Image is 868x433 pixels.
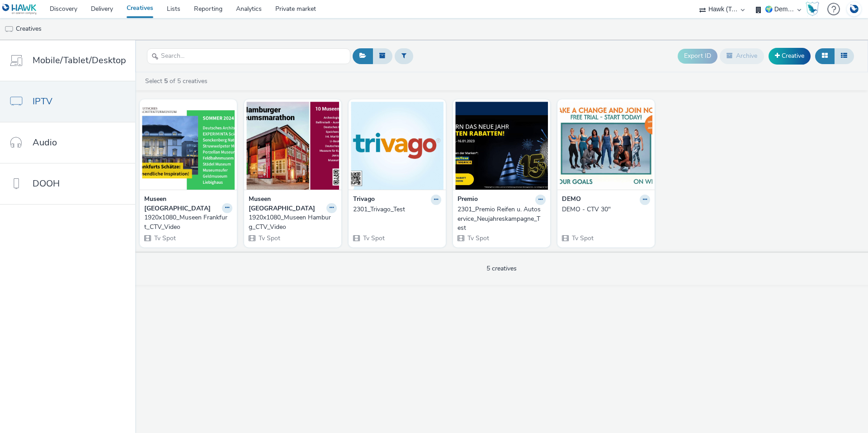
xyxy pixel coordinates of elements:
[486,264,517,273] span: 5 creatives
[458,195,478,205] strong: Premio
[147,48,350,64] input: Search...
[249,195,324,213] strong: Museen [GEOGRAPHIC_DATA]
[458,205,542,233] div: 2301_Premio Reifen u. Autoservice_Neujahreskampagne_Test
[815,48,835,64] button: Grid
[351,102,443,190] img: 2301_Trivago_Test visual
[562,195,581,205] strong: DEMO
[144,213,232,232] a: 1920x1080_Museen Frankfurt_CTV_Video
[806,2,819,16] img: Hawk Academy
[164,77,168,85] strong: 5
[678,49,717,63] button: Export ID
[769,48,811,64] a: Creative
[847,2,861,17] img: Account DE
[33,136,57,149] span: Audio
[571,234,594,242] span: Tv Spot
[353,205,441,214] a: 2301_Trivago_Test
[353,195,375,205] strong: Trivago
[2,4,37,15] img: undefined Logo
[249,213,333,232] div: 1920x1080_Museen Hamburg_CTV_Video
[144,195,220,213] strong: Museen [GEOGRAPHIC_DATA]
[33,95,52,108] span: IPTV
[806,2,823,16] a: Hawk Academy
[258,234,280,242] span: Tv Spot
[142,102,235,190] img: 1920x1080_Museen Frankfurt_CTV_Video visual
[560,102,652,190] img: DEMO - CTV 30" visual
[5,25,14,34] img: tv
[353,205,438,214] div: 2301_Trivago_Test
[246,102,339,190] img: 1920x1080_Museen Hamburg_CTV_Video visual
[467,234,489,242] span: Tv Spot
[249,213,337,232] a: 1920x1080_Museen Hamburg_CTV_Video
[33,177,60,190] span: DOOH
[362,234,385,242] span: Tv Spot
[720,48,764,64] button: Archive
[562,205,646,214] div: DEMO - CTV 30"
[562,205,650,214] a: DEMO - CTV 30"
[33,54,126,67] span: Mobile/Tablet/Desktop
[458,205,546,233] a: 2301_Premio Reifen u. Autoservice_Neujahreskampagne_Test
[144,213,229,232] div: 1920x1080_Museen Frankfurt_CTV_Video
[455,102,548,190] img: 2301_Premio Reifen u. Autoservice_Neujahreskampagne_Test visual
[153,234,176,242] span: Tv Spot
[144,77,211,85] a: Select of 5 creatives
[834,48,854,64] button: Table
